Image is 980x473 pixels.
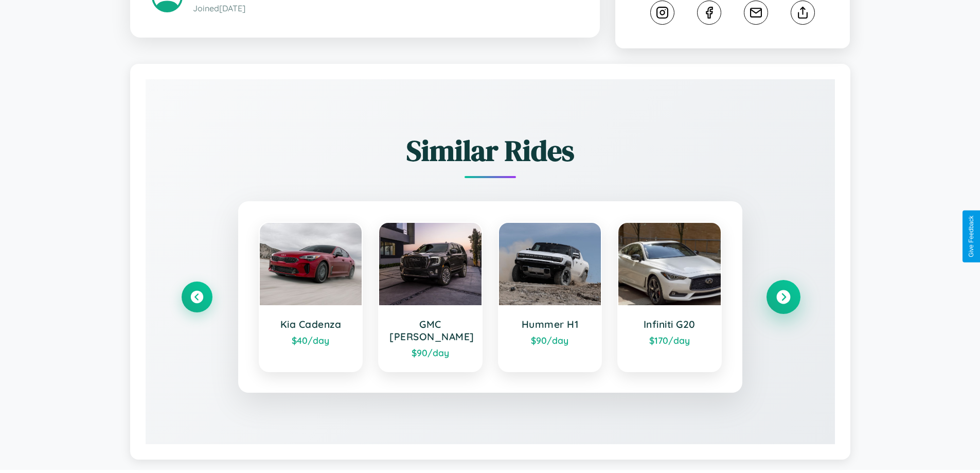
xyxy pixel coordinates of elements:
[182,131,799,170] h2: Similar Rides
[389,347,471,358] div: $ 90 /day
[270,335,352,346] div: $ 40 /day
[378,222,483,372] a: GMC [PERSON_NAME]$90/day
[193,1,578,16] p: Joined [DATE]
[509,318,591,330] h3: Hummer H1
[270,318,352,330] h3: Kia Cadenza
[498,222,602,372] a: Hummer H1$90/day
[629,335,710,346] div: $ 170 /day
[968,216,975,257] div: Give Feedback
[389,318,471,343] h3: GMC [PERSON_NAME]
[629,318,710,330] h3: Infiniti G20
[509,335,591,346] div: $ 90 /day
[259,222,363,372] a: Kia Cadenza$40/day
[617,222,722,372] a: Infiniti G20$170/day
